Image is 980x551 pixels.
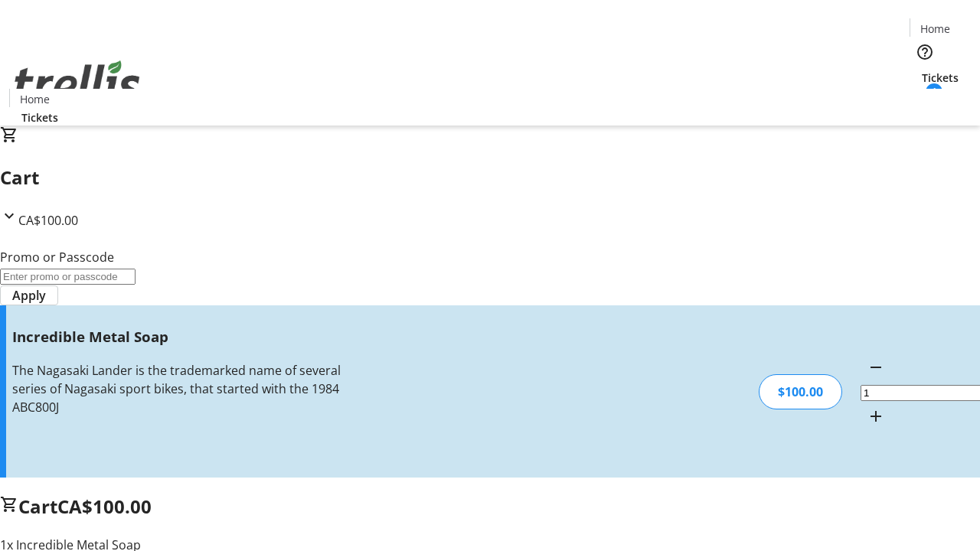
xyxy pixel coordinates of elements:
div: The Nagasaki Lander is the trademarked name of several series of Nagasaki sport bikes, that start... [12,361,347,416]
span: Home [20,91,50,107]
span: CA$100.00 [57,494,152,519]
a: Home [910,21,959,37]
a: Tickets [9,109,70,126]
span: CA$100.00 [18,212,78,229]
span: Home [920,21,950,37]
img: Orient E2E Organization FhsNP1R4s6's Logo [9,44,145,120]
button: Increment by one [861,401,891,432]
a: Home [10,91,59,107]
span: Tickets [922,70,959,86]
button: Help [910,37,940,67]
button: Decrement by one [861,352,891,383]
h3: Incredible Metal Soap [12,326,347,347]
span: Apply [12,286,46,305]
button: Cart [910,86,940,116]
span: Tickets [21,109,58,126]
div: $100.00 [759,374,842,409]
a: Tickets [910,70,971,86]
